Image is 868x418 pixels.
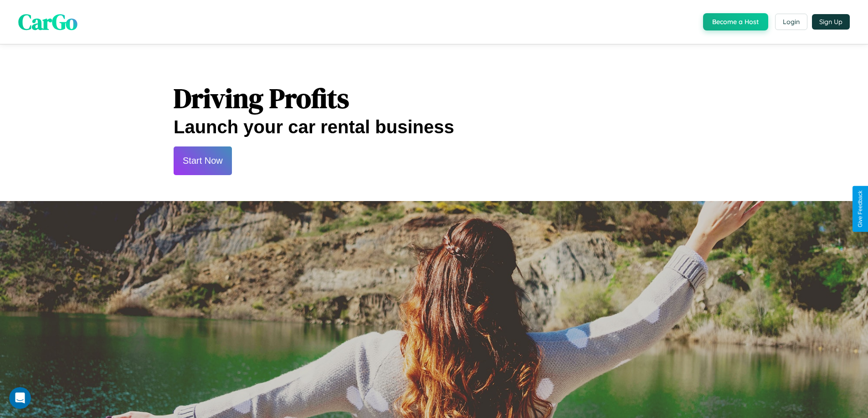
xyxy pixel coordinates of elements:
iframe: Intercom live chat [9,387,31,409]
span: CarGo [18,7,77,37]
button: Login [775,14,807,30]
button: Become a Host [703,13,768,30]
button: Sign Up [812,14,850,30]
div: Give Feedback [857,191,863,227]
button: Start Now [174,146,232,175]
h1: Driving Profits [174,80,694,117]
h2: Launch your car rental business [174,117,694,137]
